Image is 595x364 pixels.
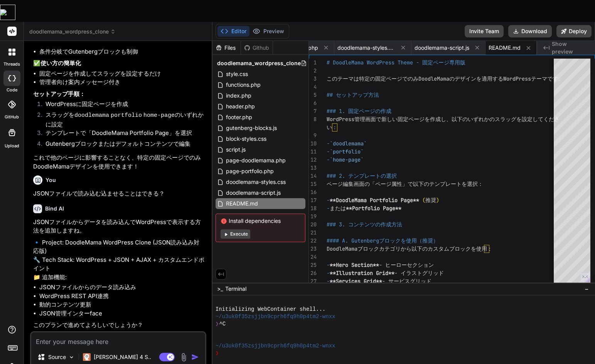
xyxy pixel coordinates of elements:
[216,350,219,357] span: ❯
[327,237,438,244] span: #### A. Gutenbergブロックを使用（推奨）
[327,172,397,179] span: ### 2. テンプレートの選択
[309,245,317,253] div: 23
[225,91,252,100] span: index.php
[39,300,205,309] li: 動的コンテンツ更新
[415,44,469,52] span: doodlemama-script.js
[330,156,364,163] span: `home-page`
[309,212,317,221] div: 19
[309,261,317,269] div: 25
[33,321,205,330] p: このプランで進めてよろしいでしょうか？
[327,124,337,131] span: い：
[216,320,219,328] span: ❯
[330,205,346,212] span: または
[217,59,301,67] span: doodlemama_wordpress_clone
[394,270,444,276] span: - イラストグリッド
[327,278,330,285] span: -
[68,354,75,361] img: Pick Models
[422,197,425,204] span: (
[249,26,287,37] button: Preview
[309,221,317,229] div: 20
[327,270,330,276] span: -
[585,285,589,293] span: −
[83,353,91,361] img: Claude 4 Sonnet
[225,167,275,176] span: page-portfolio.php
[216,306,326,313] span: Initializing WebContainer shell...
[33,59,205,68] p: ✅
[241,44,273,52] div: Github
[3,61,20,67] label: threads
[327,245,492,252] span: DoodleMamaブロックカテゴリから以下のカスタムブロックを使用：
[465,25,504,37] button: Invite Team
[379,261,434,268] span: - ヒーローセクション
[29,28,116,35] span: doodlemama_wordpress_clone
[327,91,379,98] span: ## セットアップ方法
[309,269,317,277] div: 26
[33,90,85,98] strong: セットアップ手順：
[39,78,205,87] li: 管理者向け案内メッセージ付き
[111,112,142,119] code: portfolio
[327,180,483,187] span: ページ編集画面の「ページ属性」で以下のテンプレートを選択：
[327,140,330,147] span: -
[583,283,590,295] button: −
[309,277,317,285] div: 27
[217,285,223,293] span: >_
[225,285,246,293] span: Terminal
[330,140,367,147] span: `doodlemama`
[309,164,317,172] div: 13
[436,197,439,204] span: )
[327,197,330,204] span: -
[309,115,317,123] div: 8
[225,134,267,143] span: block-styles.css
[309,156,317,164] div: 12
[225,69,249,79] span: style.css
[33,153,205,171] p: これで他のページに影響することなく、特定の固定ページでのみDoodleMamaデザインを使用できます！
[309,148,317,156] div: 11
[309,99,317,107] div: 6
[216,313,335,320] span: ~/u3uk0f35zsjjbn9cprh6fq9h0p4tm2-wnxx
[46,176,56,184] h6: You
[74,112,109,119] code: doodlemama
[425,197,436,204] span: 推奨
[330,197,419,204] span: **DoodleMama Portfolio Page**
[309,59,317,67] div: 1
[327,59,465,66] span: # DoodleMama WordPress Theme - 固定ページ専用版
[39,309,205,318] li: JSON管理インターface
[382,278,432,285] span: - サービスグリッド
[33,238,205,282] p: 🔹 Project: DoodleMama WordPress Clone (JSON読み込み対応版) 🔧 Tech Stack: WordPress + JSON + AJAX + カスタムエ...
[225,80,261,89] span: functions.php
[225,145,246,154] span: script.js
[39,69,205,78] li: 固定ページを作成してスラッグを設定するだけ
[225,102,256,111] span: header.php
[33,218,205,235] p: JSONファイルからデータを読み込んでWordPressで表示する方法を追加しますね。
[327,75,563,82] span: このテーマは特定の固定ページでのみDoodleMamaのデザインを適用するWordPressテーマです。
[309,131,317,140] div: 9
[217,26,249,37] button: Editor
[327,116,560,123] span: WordPress管理画面で新しい固定ページを作成し、以下のいずれかのスラッグを設定してくださ
[39,111,205,129] li: スラッグを のいずれかに設定
[225,156,287,165] span: page-doodlemama.php
[225,177,287,187] span: doodlemama-styles.css
[39,283,205,292] li: JSONファイルからのデータ読み込み
[179,353,188,362] img: attachment
[94,353,151,361] p: [PERSON_NAME] 4 S..
[45,205,64,212] h6: Bind AI
[330,270,394,276] span: **Illustration Grid**
[221,217,300,225] span: Install dependencies
[309,75,317,83] div: 3
[309,229,317,237] div: 21
[225,199,259,208] span: README.md
[39,292,205,301] li: WordPress REST API連携
[39,47,205,56] li: 条件分岐でGutenbergブロックも制御
[556,25,592,37] button: Deploy
[309,253,317,261] div: 24
[489,44,521,52] span: README.md
[327,261,330,268] span: -
[40,59,81,67] strong: 使い方の簡単化
[5,114,19,120] label: GitHub
[337,44,395,52] span: doodlemama-styles.css
[552,40,589,56] span: Show preview
[7,87,17,93] label: code
[191,353,199,361] img: icon
[39,140,205,150] li: Gutenbergブロックまたはデフォルトコンテンツで編集
[39,129,205,140] li: テンプレートで「DoodleMama Portfolio Page」を選択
